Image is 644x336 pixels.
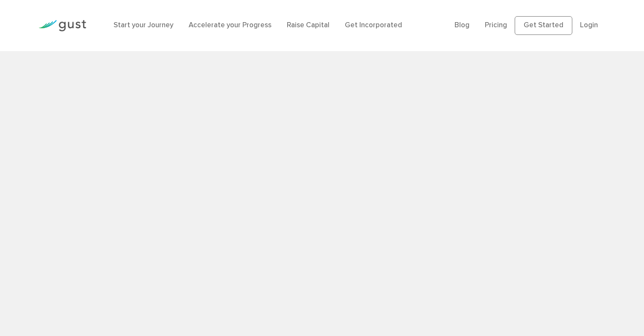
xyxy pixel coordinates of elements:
[287,21,329,29] a: Raise Capital
[189,21,271,29] a: Accelerate your Progress
[114,21,173,29] a: Start your Journey
[515,16,572,35] a: Get Started
[455,21,469,29] a: Blog
[345,21,402,29] a: Get Incorporated
[485,21,507,29] a: Pricing
[580,21,598,29] a: Login
[38,20,86,32] img: Gust Logo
